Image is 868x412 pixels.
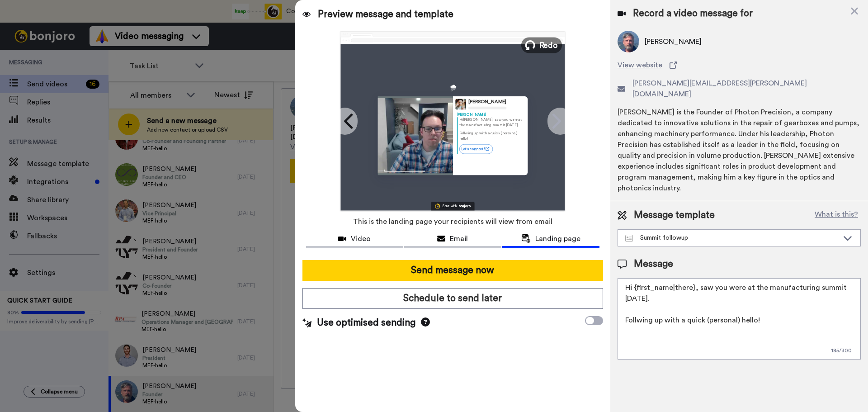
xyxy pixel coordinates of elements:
div: Sent with [443,204,457,208]
img: player-controls-full.svg [377,166,453,175]
img: Profile image for Grant [20,27,35,42]
span: Hi [PERSON_NAME], Boost your view rates with automatic re-sends of unviewed messages! We've just ... [39,26,155,114]
span: Use optimised sending [317,316,415,330]
p: Follwing up with a quick (personal) hello! [459,131,524,141]
span: This is the landing page your recipients will view from email [353,212,552,232]
img: Profile Image [455,99,466,109]
p: Hi [PERSON_NAME] , saw you were at the manufacturing summit [DATE]. [459,117,524,128]
p: Message from Grant, sent 18h ago [39,35,156,43]
img: Message-temps.svg [625,235,633,242]
div: bonjoro [458,204,470,208]
span: [PERSON_NAME][EMAIL_ADDRESS][PERSON_NAME][DOMAIN_NAME] [632,78,861,99]
div: [PERSON_NAME] [468,99,506,105]
button: What is this? [812,208,861,222]
textarea: Hi {first_name|there}, saw you were at the manufacturing summit [DATE]. Follwing up with a quick ... [618,278,861,360]
span: Email [450,233,468,244]
div: [PERSON_NAME] is the Founder of Photon Precision, a company dedicated to innovative solutions in ... [618,107,861,194]
button: Send message now [302,260,603,281]
img: f2087cc4-5c78-4921-a114-6cd24bd57e7d [447,82,458,93]
span: Landing page [535,233,580,244]
div: message notification from Grant, 18h ago. Hi Benjie, Boost your view rates with automatic re-send... [14,19,167,49]
img: Bonjoro Logo [435,204,440,208]
a: Let's connect! [459,144,492,153]
span: Message [634,257,673,271]
span: Message template [634,208,715,222]
div: [PERSON_NAME] [457,112,524,117]
button: Schedule to send later [302,288,603,309]
span: Video [351,233,371,244]
div: Summit followup [625,233,839,242]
